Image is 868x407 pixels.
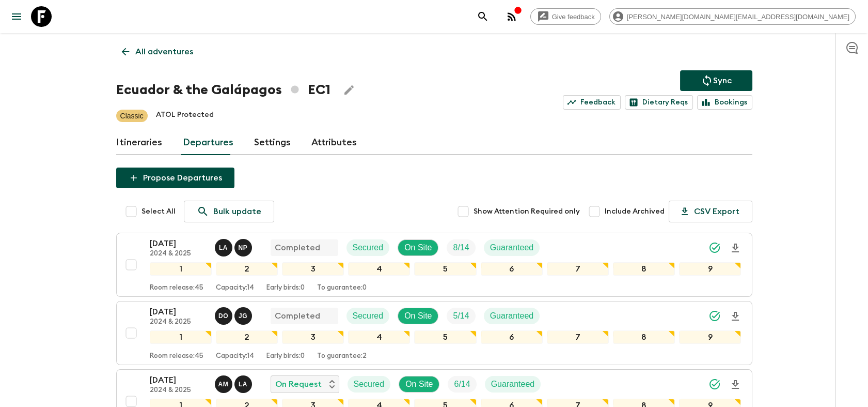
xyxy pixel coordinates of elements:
p: Secured [353,310,384,322]
p: A M [218,380,229,388]
p: On Site [404,310,432,322]
p: 2024 & 2025 [150,318,207,326]
button: search adventures [472,6,493,27]
a: Bulk update [184,201,274,222]
div: Secured [348,376,391,393]
p: Guaranteed [490,242,534,254]
svg: Synced Successfully [708,242,721,254]
p: To guarantee: 2 [317,352,367,360]
div: 8 [613,262,675,276]
button: Propose Departures [116,168,234,188]
a: Departures [183,130,233,155]
p: To guarantee: 0 [317,284,367,292]
p: 5 / 14 [453,310,469,322]
p: On Site [405,378,433,390]
div: 7 [547,330,609,344]
div: 5 [414,330,476,344]
a: Attributes [311,130,357,155]
p: Guaranteed [491,378,535,390]
p: Capacity: 14 [216,284,254,292]
p: Classic [120,111,144,121]
svg: Download Onboarding [729,310,741,323]
div: Trip Fill [448,376,476,393]
button: AMLA [215,375,254,393]
span: Alex Manzaba - Mainland, Luis Altamirano - Galapagos [215,379,254,387]
div: 6 [481,330,543,344]
div: On Site [399,376,439,393]
div: 8 [613,330,675,344]
div: 3 [282,330,344,344]
p: On Request [275,378,322,390]
p: Early birds: 0 [266,352,305,360]
div: 5 [414,262,476,276]
div: 4 [348,262,410,276]
svg: Download Onboarding [729,242,741,254]
p: Guaranteed [490,310,534,322]
div: On Site [398,308,438,324]
p: Early birds: 0 [266,284,305,292]
p: 2024 & 2025 [150,250,207,258]
div: 1 [150,330,212,344]
a: Settings [254,130,291,155]
div: 7 [547,262,609,276]
p: Bulk update [213,205,261,218]
a: Bookings [697,95,752,110]
p: L A [239,380,247,388]
button: CSV Export [669,201,752,222]
p: Capacity: 14 [216,352,254,360]
div: 9 [679,262,741,276]
p: Secured [353,242,384,254]
div: On Site [398,239,438,256]
a: Dietary Reqs [625,95,693,110]
span: Give feedback [546,13,601,21]
p: Sync [713,74,732,87]
svg: Synced Successfully [708,310,721,322]
div: [PERSON_NAME][DOMAIN_NAME][EMAIL_ADDRESS][DOMAIN_NAME] [609,8,856,25]
p: Secured [354,378,385,390]
a: All adventures [116,41,199,62]
p: [DATE] [150,237,207,250]
button: Edit Adventure Title [339,80,359,100]
span: [PERSON_NAME][DOMAIN_NAME][EMAIL_ADDRESS][DOMAIN_NAME] [621,13,855,21]
svg: Download Onboarding [729,379,741,391]
button: [DATE]2024 & 2025Luis Altamirano - Galapagos, Natalia Pesantes - MainlandCompletedSecuredOn SiteT... [116,233,752,297]
span: Select All [141,206,176,217]
p: 2024 & 2025 [150,386,207,395]
p: Completed [275,242,320,254]
a: Itineraries [116,130,162,155]
p: Room release: 45 [150,284,203,292]
p: All adventures [135,46,193,58]
div: Trip Fill [447,239,475,256]
span: David Ortiz, John Garate [215,310,254,319]
p: 6 / 14 [454,378,470,390]
p: 8 / 14 [453,242,469,254]
p: Room release: 45 [150,352,203,360]
button: menu [6,6,27,27]
p: On Site [404,242,432,254]
button: [DATE]2024 & 2025David Ortiz, John GarateCompletedSecuredOn SiteTrip FillGuaranteed123456789Room ... [116,301,752,365]
span: Show Attention Required only [474,206,580,217]
p: ATOL Protected [156,110,214,122]
div: Secured [346,239,390,256]
a: Give feedback [530,8,601,25]
div: 2 [216,330,278,344]
span: Include Archived [605,206,665,217]
a: Feedback [563,95,621,110]
div: Trip Fill [447,308,475,324]
div: Secured [346,308,390,324]
div: 3 [282,262,344,276]
span: Luis Altamirano - Galapagos, Natalia Pesantes - Mainland [215,242,254,250]
h1: Ecuador & the Galápagos EC1 [116,80,330,100]
p: Completed [275,310,320,322]
div: 2 [216,262,278,276]
svg: Synced Successfully [708,378,721,390]
div: 1 [150,262,212,276]
div: 6 [481,262,543,276]
div: 9 [679,330,741,344]
p: [DATE] [150,306,207,318]
button: Sync adventure departures to the booking engine [680,70,752,91]
p: [DATE] [150,374,207,386]
div: 4 [348,330,410,344]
